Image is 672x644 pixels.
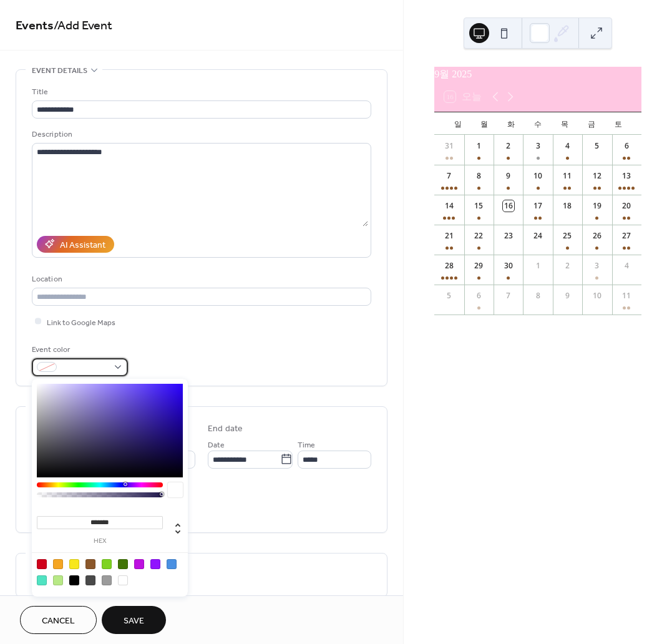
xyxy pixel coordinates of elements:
[473,260,484,271] div: 29
[102,575,112,585] div: #9B9B9B
[32,85,369,99] div: Title
[621,230,632,241] div: 27
[471,112,498,135] div: 월
[60,238,105,251] div: AI Assistant
[37,538,163,545] label: hex
[503,260,514,271] div: 30
[85,559,95,569] div: #8B572A
[118,559,128,569] div: #417505
[124,615,144,628] span: Save
[16,14,54,38] a: Events
[53,575,63,585] div: #B8E986
[167,559,177,569] div: #4A90E2
[32,64,87,77] span: Event details
[37,236,114,253] button: AI Assistant
[621,170,632,182] div: 13
[552,112,578,135] div: 목
[562,290,573,301] div: 9
[562,230,573,241] div: 25
[592,170,603,182] div: 12
[32,343,125,356] div: Event color
[621,260,632,271] div: 4
[102,606,166,634] button: Save
[503,170,514,182] div: 9
[298,438,315,451] span: Time
[150,559,160,569] div: #9013FE
[532,140,543,152] div: 3
[118,575,128,585] div: #FFFFFF
[592,140,603,152] div: 5
[503,230,514,241] div: 23
[621,290,632,301] div: 11
[444,112,471,135] div: 일
[37,575,47,585] div: #50E3C2
[532,200,543,212] div: 17
[85,575,95,585] div: #4A4A4A
[208,438,225,451] span: Date
[69,575,79,585] div: #000000
[592,200,603,212] div: 19
[532,290,543,301] div: 8
[592,230,603,241] div: 26
[20,606,97,634] button: Cancel
[434,67,641,82] div: 9월 2025
[592,260,603,271] div: 3
[444,260,455,271] div: 28
[562,170,573,182] div: 11
[532,230,543,241] div: 24
[134,559,144,569] div: #BD10E0
[532,260,543,271] div: 1
[473,140,484,152] div: 1
[54,14,112,38] span: / Add Event
[621,200,632,212] div: 20
[32,128,369,141] div: Description
[473,230,484,241] div: 22
[47,316,115,329] span: Link to Google Maps
[503,140,514,152] div: 2
[473,200,484,212] div: 15
[532,170,543,182] div: 10
[53,559,63,569] div: #F5A623
[32,273,369,286] div: Location
[562,200,573,212] div: 18
[69,559,79,569] div: #F8E71C
[37,559,47,569] div: #D0021B
[503,200,514,212] div: 16
[444,290,455,301] div: 5
[444,170,455,182] div: 7
[562,260,573,271] div: 2
[621,140,632,152] div: 6
[578,112,605,135] div: 금
[592,290,603,301] div: 10
[498,112,525,135] div: 화
[503,290,514,301] div: 7
[562,140,573,152] div: 4
[444,230,455,241] div: 21
[605,112,631,135] div: 토
[444,140,455,152] div: 31
[102,559,112,569] div: #7ED321
[42,615,75,628] span: Cancel
[525,112,552,135] div: 수
[473,290,484,301] div: 6
[444,200,455,212] div: 14
[473,170,484,182] div: 8
[208,422,243,436] div: End date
